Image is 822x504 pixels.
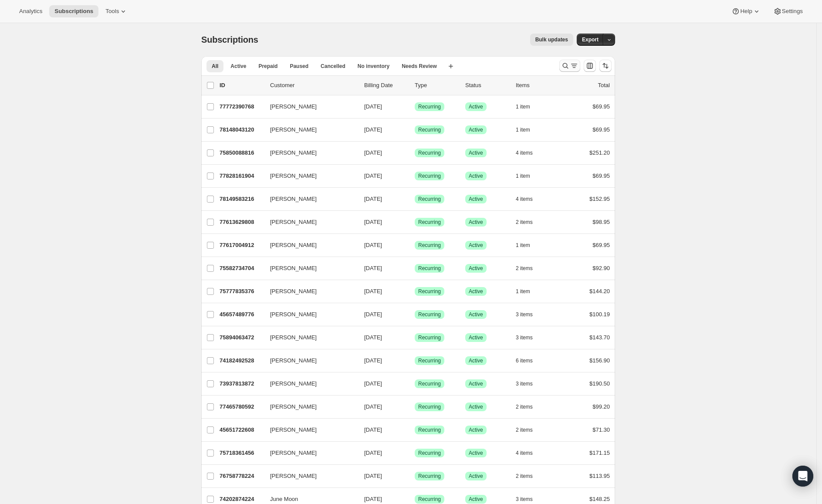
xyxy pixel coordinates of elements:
span: Recurring [418,403,441,410]
p: 75894063472 [220,333,263,342]
p: Customer [270,81,357,90]
span: $171.15 [589,450,610,456]
button: [PERSON_NAME] [265,469,352,483]
button: Create new view [444,60,458,72]
span: Recurring [418,265,441,272]
button: [PERSON_NAME] [265,423,352,437]
span: 6 items [516,357,533,364]
span: Recurring [418,473,441,480]
button: [PERSON_NAME] [265,354,352,368]
p: Status [465,81,509,90]
span: $156.90 [589,357,610,364]
button: 2 items [516,424,542,436]
span: Recurring [418,496,441,503]
span: 2 items [516,426,533,433]
span: Active [469,288,483,295]
p: 78148043120 [220,125,263,134]
button: 3 items [516,378,542,390]
span: $71.30 [592,426,610,433]
span: [PERSON_NAME] [270,333,317,342]
button: Customize table column order and visibility [584,60,596,72]
div: 45651722608[PERSON_NAME][DATE]SuccessRecurringSuccessActive2 items$71.30 [220,424,610,436]
span: $92.90 [592,265,610,271]
span: Export [582,36,599,43]
span: [PERSON_NAME] [270,149,317,157]
span: Tools [105,8,119,15]
span: [PERSON_NAME] [270,264,317,273]
span: $69.95 [592,173,610,179]
span: $152.95 [589,196,610,202]
span: [PERSON_NAME] [270,287,317,296]
button: [PERSON_NAME] [265,261,352,275]
p: 73937813872 [220,379,263,388]
span: [DATE] [364,311,382,318]
button: 3 items [516,331,542,344]
p: 74182492528 [220,356,263,365]
div: 76758778224[PERSON_NAME][DATE]SuccessRecurringSuccessActive2 items$113.95 [220,470,610,482]
p: ID [220,81,263,90]
span: [DATE] [364,403,382,410]
span: [PERSON_NAME] [270,356,317,365]
span: [PERSON_NAME] [270,102,317,111]
div: 77828161904[PERSON_NAME][DATE]SuccessRecurringSuccessActive1 item$69.95 [220,170,610,182]
span: [DATE] [364,103,382,110]
div: 75777835376[PERSON_NAME][DATE]SuccessRecurringSuccessActive1 item$144.20 [220,285,610,298]
p: Total [598,81,610,90]
button: 1 item [516,170,540,182]
span: 2 items [516,403,533,410]
span: Settings [782,8,803,15]
span: [DATE] [364,288,382,294]
button: [PERSON_NAME] [265,400,352,414]
span: Active [230,63,246,70]
p: 77465780592 [220,403,263,411]
span: 1 item [516,126,530,133]
span: $69.95 [592,103,610,110]
span: Active [469,450,483,457]
span: Prepaid [258,63,277,70]
button: Search and filter results [559,60,580,72]
span: [DATE] [364,450,382,456]
span: Bulk updates [535,36,568,43]
span: Recurring [418,426,441,433]
span: Subscriptions [201,35,258,44]
span: [DATE] [364,426,382,433]
span: $69.95 [592,126,610,133]
span: $98.95 [592,219,610,225]
span: [DATE] [364,265,382,271]
span: Recurring [418,149,441,156]
span: Help [740,8,752,15]
button: Sort the results [599,60,612,72]
span: 3 items [516,311,533,318]
span: Subscriptions [54,8,93,15]
span: [DATE] [364,173,382,179]
span: Needs Review [402,63,437,70]
div: 75718361456[PERSON_NAME][DATE]SuccessRecurringSuccessActive4 items$171.15 [220,447,610,459]
div: 75582734704[PERSON_NAME][DATE]SuccessRecurringSuccessActive2 items$92.90 [220,262,610,274]
button: 1 item [516,101,540,113]
button: Help [726,5,766,17]
span: 1 item [516,103,530,110]
span: Recurring [418,196,441,203]
div: 78148043120[PERSON_NAME][DATE]SuccessRecurringSuccessActive1 item$69.95 [220,124,610,136]
span: 3 items [516,380,533,387]
span: $100.19 [589,311,610,318]
span: 3 items [516,334,533,341]
button: 1 item [516,124,540,136]
div: Type [415,81,458,90]
p: 77772390768 [220,102,263,111]
p: 74202874224 [220,495,263,504]
button: [PERSON_NAME] [265,169,352,183]
button: [PERSON_NAME] [265,146,352,160]
div: 73937813872[PERSON_NAME][DATE]SuccessRecurringSuccessActive3 items$190.50 [220,378,610,390]
div: 77617004912[PERSON_NAME][DATE]SuccessRecurringSuccessActive1 item$69.95 [220,239,610,251]
span: $148.25 [589,496,610,502]
button: Settings [768,5,808,17]
span: Recurring [418,219,441,226]
button: [PERSON_NAME] [265,238,352,252]
p: 77617004912 [220,241,263,250]
button: [PERSON_NAME] [265,377,352,391]
span: 2 items [516,265,533,272]
span: [DATE] [364,334,382,341]
button: [PERSON_NAME] [265,100,352,114]
p: 45657489776 [220,310,263,319]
